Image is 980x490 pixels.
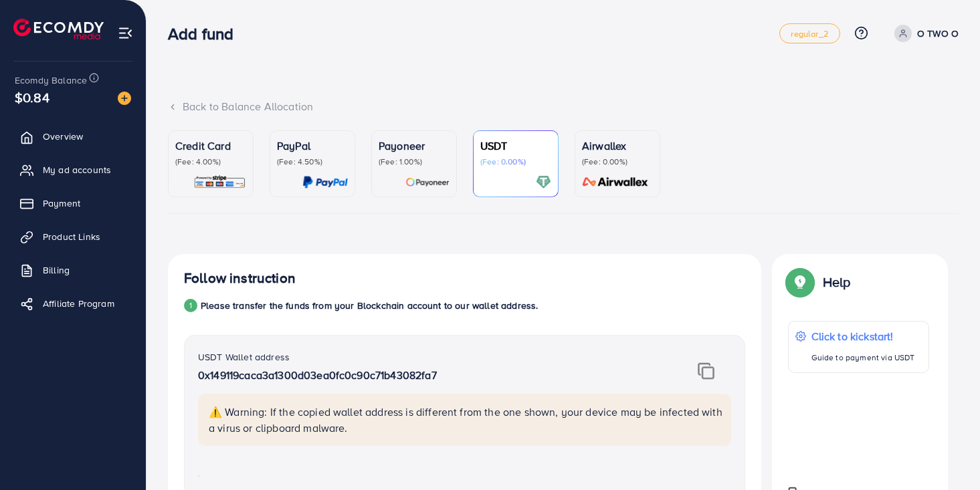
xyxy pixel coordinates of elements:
span: My ad accounts [43,163,111,176]
a: My ad accounts [10,156,136,183]
p: O TWO O [917,25,959,41]
p: USDT [480,138,551,154]
p: ⚠️ Warning: If the copied wallet address is different from the one shown, your device may be infe... [209,404,723,436]
iframe: Chat [923,430,970,480]
span: Affiliate Program [43,297,114,310]
img: img [698,362,714,380]
p: PayPal [277,138,348,154]
img: card [302,174,348,190]
span: $0.84 [15,88,50,107]
img: image [118,92,131,105]
span: Product Links [43,230,100,243]
a: Payment [10,190,136,217]
span: Payment [43,197,80,210]
p: Airwallex [582,138,653,154]
p: Payoneer [379,138,450,154]
img: card [536,174,551,190]
p: (Fee: 0.00%) [480,156,551,167]
p: (Fee: 1.00%) [379,156,450,167]
a: Product Links [10,223,136,250]
img: menu [118,25,133,41]
span: Billing [43,263,70,277]
a: regular_2 [779,23,840,43]
p: Click to kickstart! [811,328,915,344]
img: card [405,174,450,190]
img: logo [13,19,104,39]
span: Ecomdy Balance [15,74,87,87]
img: card [193,174,246,190]
label: USDT Wallet address [198,350,290,364]
div: Back to Balance Allocation [168,99,959,114]
div: 1 [184,299,197,312]
p: Guide to payment via USDT [811,350,915,366]
a: Overview [10,123,136,150]
p: (Fee: 4.50%) [277,156,348,167]
a: Affiliate Program [10,290,136,317]
span: regular_2 [791,29,828,38]
a: O TWO O [889,25,959,42]
p: Credit Card [175,138,246,154]
h3: Add fund [168,24,244,43]
p: Please transfer the funds from your Blockchain account to our wallet address. [201,297,538,314]
h4: Follow instruction [184,270,296,287]
span: Overview [43,130,83,143]
p: (Fee: 4.00%) [175,156,246,167]
p: 0x149119caca3a1300d03ea0fc0c90c71b43082fa7 [198,367,638,383]
p: Help [823,274,851,290]
img: card [578,174,653,190]
p: (Fee: 0.00%) [582,156,653,167]
img: Popup guide [788,270,812,294]
a: Billing [10,257,136,283]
